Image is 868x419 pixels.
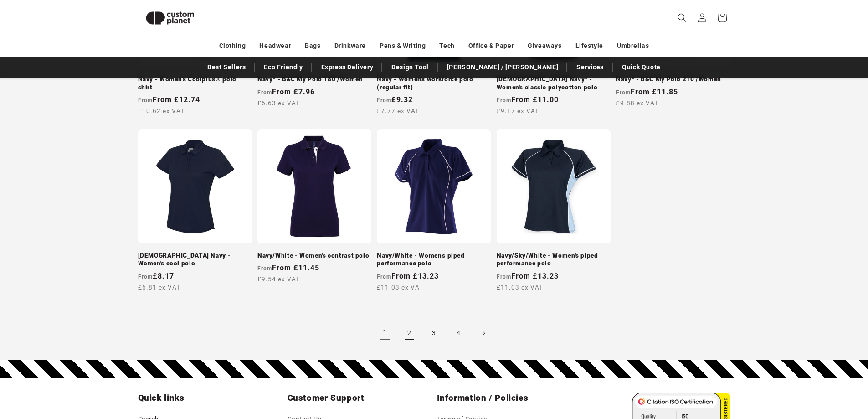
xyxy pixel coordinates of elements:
h2: Quick links [138,393,282,403]
a: Bags [305,38,320,54]
a: Page 4 [449,323,469,343]
nav: Pagination [138,323,730,343]
a: [PERSON_NAME] / [PERSON_NAME] [442,59,563,75]
a: Express Delivery [317,59,378,75]
iframe: Chat Widget [716,321,868,419]
a: Headwear [259,38,291,54]
a: Navy/White - Women's contrast polo [257,252,371,260]
a: Page 1 [375,323,395,343]
a: Navy - Women's workforce polo (regular fit) [377,75,491,91]
a: Umbrellas [617,38,649,54]
a: Best Sellers [203,59,250,75]
h2: Information / Policies [437,393,581,403]
h2: Customer Support [288,393,431,403]
a: Navy - Women's Coolplus® polo shirt [138,75,252,91]
a: Page 2 [400,323,420,343]
a: Navy/White - Women's piped performance polo [377,252,491,268]
a: Drinkware [334,38,366,54]
a: Tech [439,38,454,54]
a: Clothing [219,38,246,54]
a: Pens & Writing [380,38,426,54]
a: Eco Friendly [259,59,307,75]
a: Next page [473,323,493,343]
a: Page 3 [424,323,444,343]
img: Custom Planet [138,4,202,32]
a: Office & Paper [468,38,514,54]
a: Lifestyle [575,38,603,54]
a: Design Tool [387,59,433,75]
a: Services [572,59,608,75]
summary: Search [672,8,692,28]
a: Navy* - B&C My Polo 210 /Women [616,75,730,83]
a: Giveaways [528,38,561,54]
a: [DEMOGRAPHIC_DATA] Navy* - Women's classic polycotton polo [497,75,611,91]
a: Navy* - B&C My Polo 180 /Women [257,75,371,83]
a: Quick Quote [617,59,665,75]
a: Navy/Sky/White - Women's piped performance polo [497,252,611,268]
a: [DEMOGRAPHIC_DATA] Navy - Women's cool polo [138,252,252,268]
